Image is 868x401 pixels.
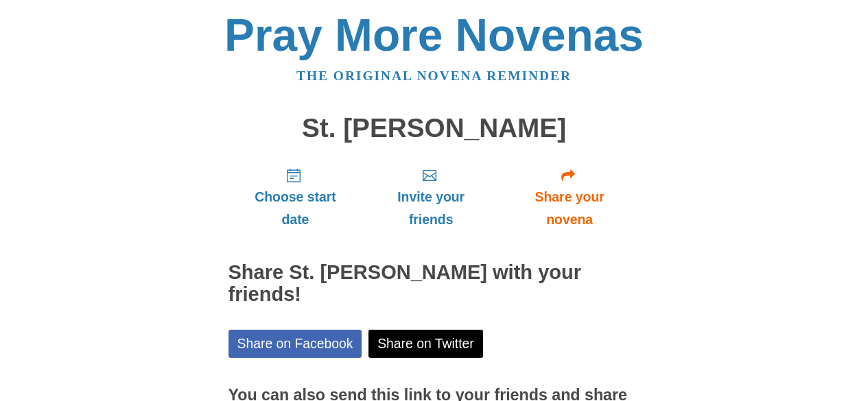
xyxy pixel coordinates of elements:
a: Invite your friends [362,156,499,238]
a: Pray More Novenas [224,10,644,60]
span: Choose start date [242,186,349,231]
a: Share on Twitter [368,330,483,358]
a: Choose start date [228,156,363,238]
h1: St. [PERSON_NAME] [228,114,640,143]
a: The original novena reminder [296,69,572,83]
a: Share your novena [500,156,640,238]
h2: Share St. [PERSON_NAME] with your friends! [228,262,640,306]
span: Share your novena [513,186,626,231]
span: Invite your friends [376,186,485,231]
a: Share on Facebook [228,330,362,358]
